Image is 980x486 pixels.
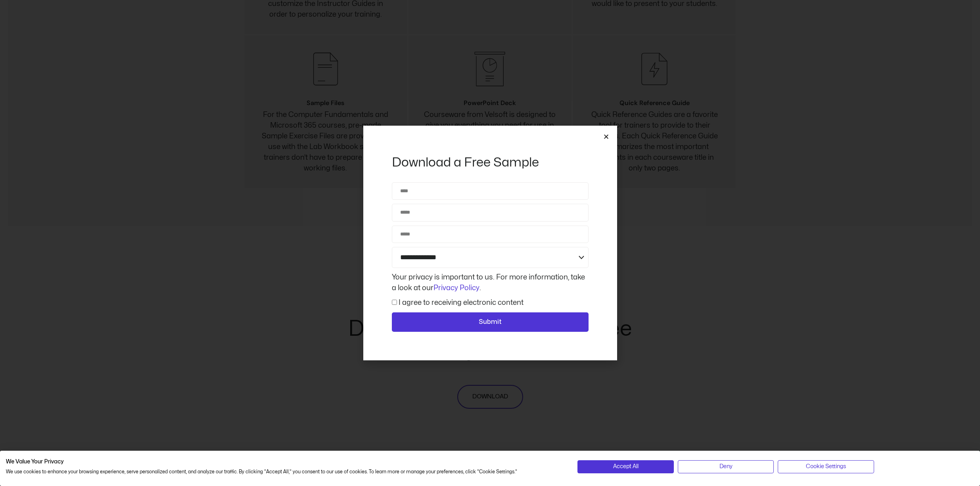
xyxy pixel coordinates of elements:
a: Close [603,134,609,140]
label: I agree to receiving electronic content [399,299,524,306]
button: Deny all cookies [678,460,774,473]
h2: Download a Free Sample [392,154,589,171]
span: Accept All [613,462,639,471]
div: Your privacy is important to us. For more information, take a look at our . [390,272,591,293]
span: Submit [479,317,502,327]
span: Cookie Settings [806,462,846,471]
h2: We Value Your Privacy [6,458,566,465]
span: Deny [719,462,733,471]
a: Privacy Policy [433,285,479,291]
p: We use cookies to enhance your browsing experience, serve personalized content, and analyze our t... [6,469,566,475]
button: Submit [392,312,589,332]
button: Accept all cookies [577,460,673,473]
button: Adjust cookie preferences [778,460,874,473]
